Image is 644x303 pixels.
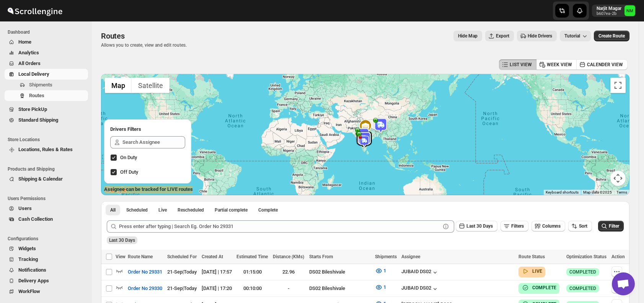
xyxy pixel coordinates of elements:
[123,282,167,295] button: Order No 29330
[547,62,572,68] span: WEEK VIEW
[560,31,591,41] button: Tutorial
[236,254,268,259] span: Estimated Time
[167,269,197,275] span: 21-Sep | Today
[236,268,268,276] div: 01:15:00
[8,29,88,35] span: Dashboard
[8,166,88,172] span: Products and Shipping
[18,147,73,152] span: Locations, Rules & Rates
[511,223,524,229] span: Filters
[101,31,125,41] span: Routes
[624,5,635,16] span: Narjit Magar
[167,254,197,259] span: Scheduled For
[8,137,88,143] span: Store Locations
[18,176,63,182] span: Shipping & Calendar
[105,78,132,93] button: Show street map
[5,144,88,155] button: Locations, Rules & Rates
[5,243,88,254] button: Widgets
[542,223,561,229] span: Columns
[610,171,626,186] button: Map camera controls
[309,285,370,292] div: DS02 Bileshivale
[5,58,88,69] button: All Orders
[401,269,439,276] button: JUBAID DS02
[583,190,612,194] span: Map data ©2025
[18,117,58,123] span: Standard Shipping
[568,221,592,231] button: Sort
[453,31,482,41] button: Map action label
[501,221,528,231] button: Filters
[517,31,557,41] button: Hide Drivers
[5,37,88,47] button: Home
[18,216,53,222] span: Cash Collection
[528,33,552,39] span: Hide Drivers
[598,33,625,39] span: Create Route
[592,5,636,17] button: User menu
[616,190,627,194] a: Terms (opens in new tab)
[532,269,542,274] b: LIVE
[18,267,46,273] span: Notifications
[496,33,509,39] span: Export
[18,246,36,251] span: Widgets
[5,286,88,297] button: WorkFlow
[626,8,633,13] text: NM
[18,205,32,211] span: Users
[8,236,88,242] span: Configurations
[132,78,170,93] button: Show satellite imagery
[576,59,628,70] button: CALENDER VIEW
[5,174,88,184] button: Shipping & Calendar
[401,254,420,259] span: Assignee
[123,266,167,278] button: Order No 29331
[5,80,88,90] button: Shipments
[273,268,305,276] div: 22.96
[120,169,138,175] span: Off Duty
[370,265,391,277] button: 1
[510,62,532,68] span: LIST VIEW
[29,93,44,98] span: Routes
[611,254,625,259] span: Action
[128,254,153,259] span: Route Name
[106,205,120,215] button: All routes
[273,254,304,259] span: Distance (KMs)
[128,285,162,292] span: Order No 29330
[569,269,596,275] span: COMPLETED
[202,268,232,276] div: [DATE] | 17:57
[18,71,49,77] span: Local Delivery
[258,207,278,213] span: Complete
[485,31,514,41] button: Export
[579,223,587,229] span: Sort
[202,254,223,259] span: Created At
[610,78,626,93] button: Toggle fullscreen view
[158,207,167,213] span: Live
[5,90,88,101] button: Routes
[598,221,624,231] button: Filter
[383,268,386,274] span: 1
[109,238,135,243] span: Last 30 Days
[594,31,629,41] button: Create Route
[383,284,386,290] span: 1
[101,42,187,48] p: Allows you to create, view and edit routes.
[273,285,305,292] div: -
[5,265,88,275] button: Notifications
[119,220,440,233] input: Press enter after typing | Search Eg. Order No 29331
[309,254,333,259] span: Starts From
[612,272,635,295] div: Open chat
[499,59,536,70] button: LIST VIEW
[466,223,493,229] span: Last 30 Days
[5,254,88,265] button: Tracking
[375,254,397,259] span: Shipments
[110,125,185,133] h2: Drivers Filters
[236,285,268,292] div: 00:10:00
[18,256,38,262] span: Tracking
[18,50,39,55] span: Analytics
[5,214,88,225] button: Cash Collection
[370,281,391,293] button: 1
[522,267,542,275] button: LIVE
[309,268,370,276] div: DS02 Bileshivale
[518,254,545,259] span: Route Status
[532,285,556,290] b: COMPLETE
[458,33,478,39] span: Hide Map
[120,155,137,160] span: On Duty
[456,221,497,231] button: Last 30 Days
[546,190,579,195] button: Keyboard shortcuts
[178,207,204,213] span: Rescheduled
[532,221,565,231] button: Columns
